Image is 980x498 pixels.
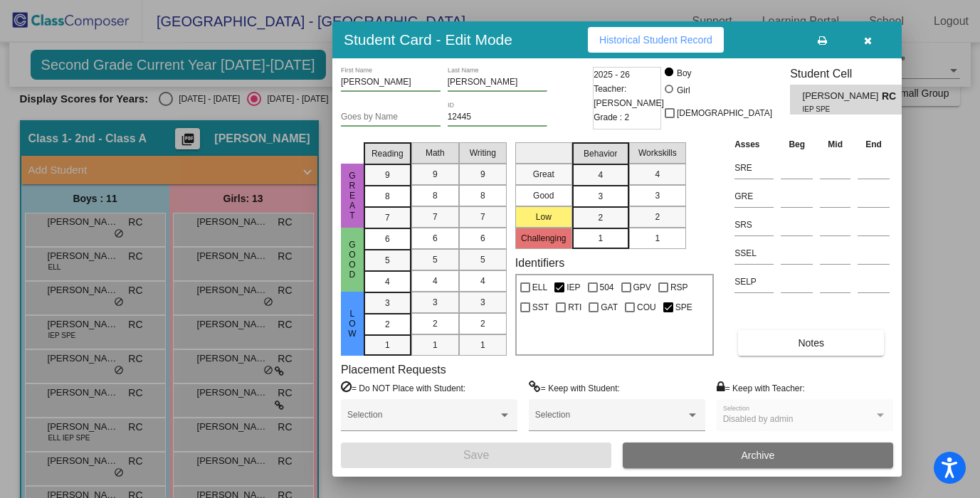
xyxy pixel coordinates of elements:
[385,297,390,309] span: 3
[385,190,390,203] span: 8
[480,211,485,223] span: 7
[803,104,872,115] span: IEP SPE
[734,243,774,264] input: assessment
[633,279,651,296] span: GPV
[803,89,882,104] span: [PERSON_NAME]
[731,137,777,152] th: Asses
[568,299,581,316] span: RTI
[638,147,677,159] span: Workskills
[529,381,620,395] label: = Keep with Student:
[433,168,438,181] span: 9
[480,232,485,245] span: 6
[738,330,884,356] button: Notes
[798,337,824,349] span: Notes
[532,299,549,316] span: SST
[433,211,438,223] span: 7
[385,211,390,224] span: 7
[480,296,485,309] span: 3
[341,112,441,122] input: goes by name
[670,279,688,296] span: RSP
[385,233,390,245] span: 6
[675,299,692,316] span: SPE
[734,186,774,207] input: assessment
[637,299,656,316] span: COU
[433,275,438,287] span: 4
[882,89,902,104] span: RC
[346,171,359,221] span: Great
[790,67,914,80] h3: Student Cell
[655,232,660,245] span: 1
[594,68,630,82] span: 2025 - 26
[341,443,611,468] button: Save
[385,339,390,351] span: 1
[655,211,660,223] span: 2
[623,443,893,468] button: Archive
[567,279,580,296] span: IEP
[385,318,390,331] span: 2
[734,271,774,292] input: assessment
[480,317,485,330] span: 2
[601,299,618,316] span: GAT
[598,211,603,224] span: 2
[600,279,614,296] span: 504
[480,339,485,351] span: 1
[480,189,485,202] span: 8
[346,240,359,280] span: Good
[341,363,446,376] label: Placement Requests
[346,309,359,339] span: Low
[341,381,465,395] label: = Do NOT Place with Student:
[433,232,438,245] span: 6
[532,279,547,296] span: ELL
[599,34,712,46] span: Historical Student Record
[655,168,660,181] span: 4
[372,147,404,160] span: Reading
[433,339,438,351] span: 1
[742,450,775,461] span: Archive
[594,82,664,110] span: Teacher: [PERSON_NAME]
[480,275,485,287] span: 4
[676,84,690,97] div: Girl
[816,137,854,152] th: Mid
[463,449,489,461] span: Save
[734,214,774,235] input: assessment
[433,317,438,330] span: 2
[594,110,629,124] span: Grade : 2
[598,169,603,181] span: 4
[598,232,603,245] span: 1
[515,256,564,270] label: Identifiers
[385,254,390,267] span: 5
[777,137,816,152] th: Beg
[734,157,774,179] input: assessment
[433,296,438,309] span: 3
[677,105,772,122] span: [DEMOGRAPHIC_DATA]
[717,381,805,395] label: = Keep with Teacher:
[448,112,547,122] input: Enter ID
[676,67,692,80] div: Boy
[480,253,485,266] span: 5
[344,31,512,48] h3: Student Card - Edit Mode
[480,168,485,181] span: 9
[433,189,438,202] span: 8
[854,137,893,152] th: End
[723,414,794,424] span: Disabled by admin
[588,27,724,53] button: Historical Student Record
[433,253,438,266] span: 5
[470,147,496,159] span: Writing
[598,190,603,203] span: 3
[385,275,390,288] span: 4
[584,147,617,160] span: Behavior
[385,169,390,181] span: 9
[655,189,660,202] span: 3
[426,147,445,159] span: Math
